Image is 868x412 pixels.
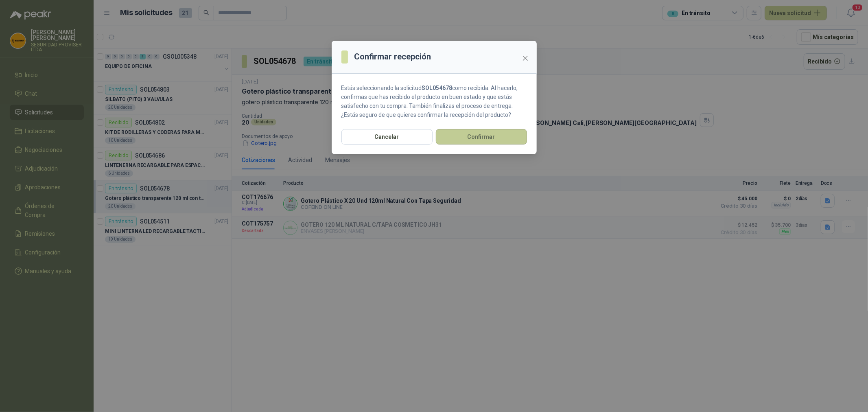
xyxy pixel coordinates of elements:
button: Close [519,52,532,65]
p: Estás seleccionando la solicitud como recibida. Al hacerlo, confirmas que has recibido el product... [341,83,527,119]
button: Cancelar [341,129,433,145]
strong: SOL054678 [422,85,453,91]
span: close [522,55,529,61]
button: Confirmar [436,129,527,145]
h3: Confirmar recepción [354,50,431,63]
